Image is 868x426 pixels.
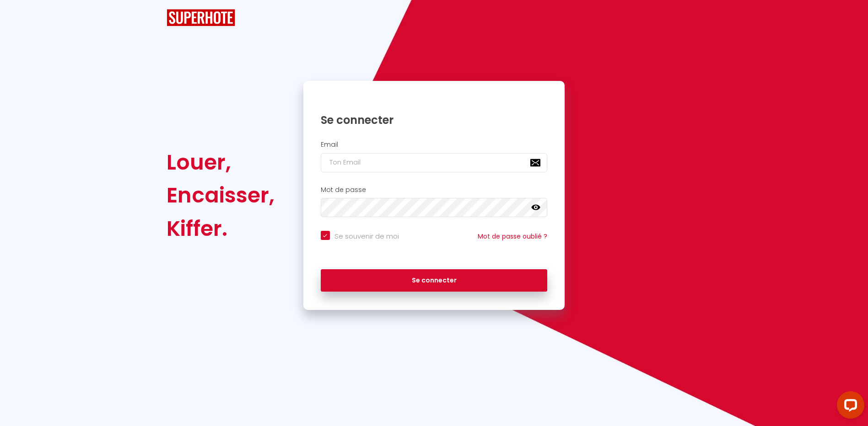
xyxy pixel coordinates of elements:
[321,153,548,172] input: Ton Email
[167,179,275,212] div: Encaisser,
[830,388,868,426] iframe: LiveChat chat widget
[167,9,235,26] img: SuperHote logo
[478,232,547,241] a: Mot de passe oublié ?
[321,113,548,127] h1: Se connecter
[167,212,275,245] div: Kiffer.
[321,141,548,149] h2: Email
[167,146,275,179] div: Louer,
[321,186,548,194] h2: Mot de passe
[321,269,548,292] button: Se connecter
